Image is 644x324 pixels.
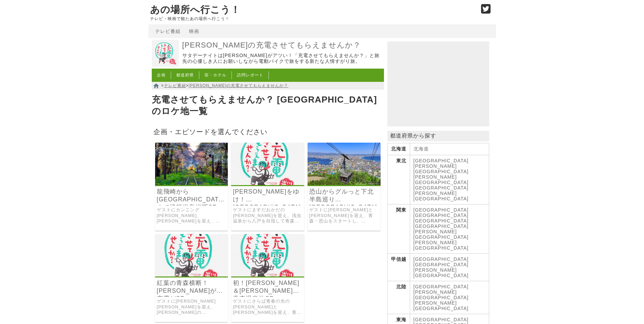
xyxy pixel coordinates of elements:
[413,185,469,191] a: [GEOGRAPHIC_DATA]
[308,143,381,185] img: 出川哲朗の充電させてもらえませんか？ 行くぞ津軽海峡！青森“恐山”からグルッと下北半島巡り北海道“函館山”120キロ！ですがゲゲっ50℃！？温泉が激アツすぎてヤバいよヤバいよSP
[231,180,304,186] a: 出川哲朗の充電させてもらえませんか？ 行くぞ絶景の青森！浅虫温泉から”八甲田山”ながめ八戸までドドーんと縦断130キロ！ですがますおか岡田が熱湯温泉でひゃ～ワォッでヤバいよヤバいよSP
[413,267,469,278] a: [PERSON_NAME][GEOGRAPHIC_DATA]
[413,262,469,267] a: [GEOGRAPHIC_DATA]
[157,279,226,295] a: 紅葉の青森横断！[PERSON_NAME]が初充電だSP
[155,180,228,186] a: 出川哲朗の充電させてもらえませんか？ “龍飛崎”から“八甲田山”まで津軽半島縦断175キロ！ですが“旬”を逃して竹山もあさこもプンプンでヤバいよヤバいよSP
[413,317,469,322] a: [GEOGRAPHIC_DATA]
[152,62,179,68] a: 出川哲朗の充電させてもらえませんか？
[413,300,469,311] a: [PERSON_NAME][GEOGRAPHIC_DATA]
[155,234,228,276] img: 出川哲朗の充電させてもらえませんか？ 紅葉の青森横断！十和田湖から奥入瀬渓流を抜けて絶景海岸へ！ですがシーズンでホテルが満室⁉陣内友則＆鈴木亜美が大ピンチでヤバいよヤバいよSP
[413,146,429,151] a: 北海道
[150,4,240,15] a: あの場所へ行こう！
[309,188,379,203] a: 恐山からグルっと下北半島巡り[GEOGRAPHIC_DATA]
[413,174,469,185] a: [PERSON_NAME][GEOGRAPHIC_DATA]
[413,245,469,251] a: [GEOGRAPHIC_DATA]
[231,143,304,185] img: 出川哲朗の充電させてもらえませんか？ 行くぞ絶景の青森！浅虫温泉から”八甲田山”ながめ八戸までドドーんと縦断130キロ！ですがますおか岡田が熱湯温泉でひゃ～ワォッでヤバいよヤバいよSP
[152,40,179,67] img: 出川哲朗の充電させてもらえませんか？
[189,83,289,88] a: [PERSON_NAME]の充電させてもらえませんか？
[233,188,302,203] a: [PERSON_NAME]をゆけ！[GEOGRAPHIC_DATA]から[GEOGRAPHIC_DATA]眺め[GEOGRAPHIC_DATA]
[155,272,228,277] a: 出川哲朗の充電させてもらえませんか？ 紅葉の青森横断！十和田湖から奥入瀬渓流を抜けて絶景海岸へ！ですがシーズンでホテルが満室⁉陣内友則＆鈴木亜美が大ピンチでヤバいよヤバいよSP
[152,82,384,90] nav: > >
[387,143,410,155] th: 北海道
[413,223,469,229] a: [GEOGRAPHIC_DATA]
[157,73,166,77] a: 企画
[413,207,469,213] a: [GEOGRAPHIC_DATA]
[309,207,379,224] a: ゲストに[PERSON_NAME]と[PERSON_NAME]を迎え、青森・恐山をスタートし、[GEOGRAPHIC_DATA]を渡ってゴールの函館山を目指す旅。
[413,240,457,245] a: [PERSON_NAME]
[157,299,226,316] a: ゲストに[PERSON_NAME][PERSON_NAME]を迎え、[PERSON_NAME]の[GEOGRAPHIC_DATA]から奥入瀬渓流を通って、絶景の小舟渡海岸を目指した旅。
[481,8,491,14] a: Twitter (@go_thesights)
[413,229,469,240] a: [PERSON_NAME][GEOGRAPHIC_DATA]
[387,204,410,254] th: 関東
[387,131,489,141] p: 都道府県から探す
[157,207,226,224] a: ゲストにカンニング[PERSON_NAME]、[PERSON_NAME]を迎え、[GEOGRAPHIC_DATA]の[GEOGRAPHIC_DATA]から[GEOGRAPHIC_DATA]まで[...
[155,29,181,34] a: テレビ番組
[387,281,410,314] th: 北陸
[182,40,382,50] a: [PERSON_NAME]の充電させてもらえませんか？
[176,73,194,77] a: 都道府県
[413,289,469,300] a: [PERSON_NAME][GEOGRAPHIC_DATA]
[204,73,226,77] a: 宿・ホテル
[233,207,302,224] a: ゲストにますだおかだの[PERSON_NAME]を迎え、浅虫温泉から八戸を目指して青森を縦断した旅。
[152,92,384,119] h1: 充電させてもらえませんか？ [GEOGRAPHIC_DATA]のロケ地一覧
[155,143,228,185] img: 出川哲朗の充電させてもらえませんか？ “龍飛崎”から“八甲田山”まで津軽半島縦断175キロ！ですが“旬”を逃して竹山もあさこもプンプンでヤバいよヤバいよSP
[308,180,381,186] a: 出川哲朗の充電させてもらえませんか？ 行くぞ津軽海峡！青森“恐山”からグルッと下北半島巡り北海道“函館山”120キロ！ですがゲゲっ50℃！？温泉が激アツすぎてヤバいよヤバいよSP
[413,191,469,201] a: [PERSON_NAME][GEOGRAPHIC_DATA]
[413,256,469,262] a: [GEOGRAPHIC_DATA]
[152,126,384,138] h2: 企画・エピソードを選んでください
[413,163,469,174] a: [PERSON_NAME][GEOGRAPHIC_DATA]
[164,83,186,88] a: テレビ番組
[189,29,199,34] a: 映画
[150,16,474,21] p: テレビ・映画で観たあの場所へ行こう！
[387,155,410,204] th: 東北
[413,284,469,289] a: [GEOGRAPHIC_DATA]
[413,158,469,163] a: [GEOGRAPHIC_DATA]
[231,234,304,276] img: 出川哲朗の充電させてもらえませんか？ 行くぞ！青森温泉街道110キロ！”ランプの宿”青荷温泉から日本海へ！ゴールは黄金崎”不老ふ死温泉”ですがさらば森田＆具志堅が大暴走！ヤバいよヤバいよSP
[413,218,469,223] a: [GEOGRAPHIC_DATA]
[157,188,226,203] a: 龍飛崎から[GEOGRAPHIC_DATA]まで津軽半島縦断SP
[237,73,263,77] a: 訪問レポート
[387,254,410,281] th: 甲信越
[413,213,469,218] a: [GEOGRAPHIC_DATA]
[231,272,304,277] a: 出川哲朗の充電させてもらえませんか？ 行くぞ！青森温泉街道110キロ！”ランプの宿”青荷温泉から日本海へ！ゴールは黄金崎”不老ふ死温泉”ですがさらば森田＆具志堅が大暴走！ヤバいよヤバいよSP
[182,53,382,65] p: サタデーナイトは[PERSON_NAME]がアツい！「充電させてもらえませんか？」と旅先の心優しき人にお願いしながら電動バイクで旅をする新たな人情すがり旅。
[233,299,302,316] a: ゲストにさらば青春の光の[PERSON_NAME]と[PERSON_NAME]を迎え、青荷温泉から黄金崎”不老ふ死温泉”を目指した青森温泉の旅。
[233,279,302,295] a: 初！[PERSON_NAME]＆[PERSON_NAME]～青森温泉旅SP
